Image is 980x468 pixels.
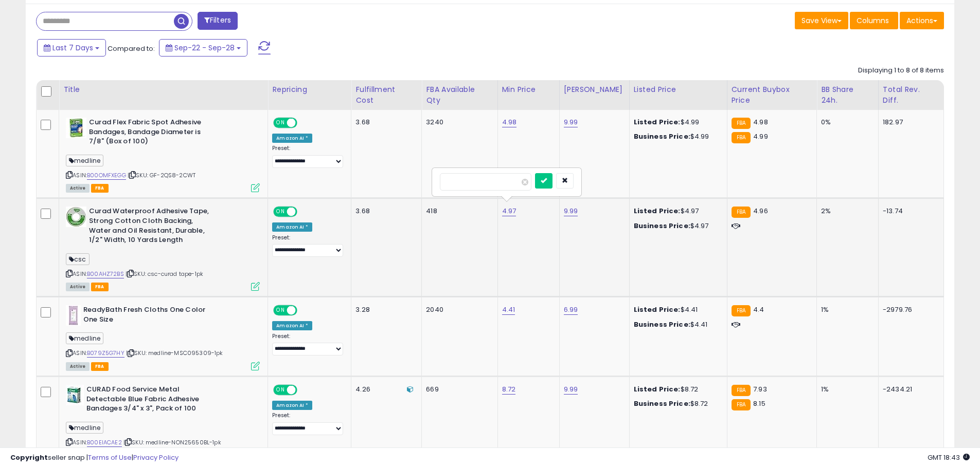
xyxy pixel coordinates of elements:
div: 3.68 [355,118,414,127]
div: Fulfillment Cost [355,84,417,106]
div: ASIN: [66,207,260,290]
span: FBA [91,362,109,371]
div: -2979.76 [883,305,936,314]
span: 8.15 [753,399,765,408]
span: All listings currently available for purchase on Amazon [66,184,90,193]
span: 7.93 [753,384,767,394]
a: 9.99 [564,206,578,216]
span: 4.96 [753,206,768,216]
div: seller snap | | [10,453,179,463]
div: 3.28 [355,305,414,314]
button: Actions [900,12,944,29]
span: 4.98 [753,117,768,127]
div: Displaying 1 to 8 of 8 items [858,66,944,76]
div: $8.72 [634,399,719,408]
div: 4.26 [355,385,414,394]
small: FBA [732,399,751,410]
img: 41kzFOGfOtL._SL40_.jpg [66,207,86,227]
span: All listings currently available for purchase on Amazon [66,283,90,291]
button: Filters [198,12,238,30]
b: CURAD Food Service Metal Detectable Blue Fabric Adhesive Bandages 3/4" x 3", Pack of 100 [86,385,211,416]
div: Amazon AI * [272,222,312,232]
div: BB Share 24h. [821,84,874,106]
div: 0% [821,118,870,127]
div: 2% [821,207,870,216]
a: B00OMFXEGG [87,171,126,180]
div: 2040 [426,305,489,314]
div: 1% [821,305,870,314]
div: FBA Available Qty [426,84,493,106]
div: $4.99 [634,118,719,127]
button: Last 7 Days [37,39,106,57]
span: Last 7 Days [52,43,93,53]
strong: Copyright [10,453,48,462]
b: Listed Price: [634,305,681,314]
span: OFF [296,386,312,395]
div: Amazon AI * [272,321,312,330]
div: Preset: [272,145,343,168]
b: Business Price: [634,320,690,329]
div: 1% [821,385,870,394]
div: Preset: [272,412,343,435]
span: OFF [296,306,312,315]
b: ReadyBath Fresh Cloths One Color One Size [83,305,208,327]
span: medline [66,155,103,166]
small: FBA [732,132,751,143]
button: Columns [850,12,898,29]
span: Columns [857,15,889,26]
div: Amazon AI * [272,134,312,143]
div: Amazon AI * [272,401,312,410]
b: Business Price: [634,221,690,231]
a: 9.99 [564,384,578,395]
small: FBA [732,305,751,316]
b: Listed Price: [634,206,681,216]
button: Save View [795,12,848,29]
a: 4.98 [502,117,517,127]
a: Privacy Policy [133,453,179,462]
span: | SKU: csc-curad tape-1pk [126,270,203,278]
a: 9.99 [564,117,578,127]
button: Sep-22 - Sep-28 [159,39,247,57]
span: FBA [91,184,109,193]
div: $4.99 [634,132,719,141]
span: 4.4 [753,305,764,314]
span: medline [66,332,103,344]
img: 41gxp59tAGL._SL40_.jpg [66,385,84,405]
span: ON [274,386,287,395]
div: -13.74 [883,207,936,216]
b: Listed Price: [634,117,681,127]
small: FBA [732,385,751,396]
div: ASIN: [66,305,260,369]
div: 182.97 [883,118,936,127]
b: Curad Waterproof Adhesive Tape, Strong Cotton Cloth Backing, Water and Oil Resistant, Durable, 1/... [89,207,214,247]
img: 419Q2GEJ4KL._SL40_.jpg [66,305,81,326]
div: 418 [426,207,489,216]
span: Compared to: [108,44,155,53]
span: ON [274,306,287,315]
a: B079Z5G7HY [87,349,124,358]
b: Business Price: [634,132,690,141]
b: Curad Flex Fabric Spot Adhesive Bandages, Bandage Diameter is 7/8" (Box of 100) [89,118,214,149]
div: $4.41 [634,305,719,314]
small: FBA [732,118,751,129]
div: ASIN: [66,385,260,458]
div: Current Buybox Price [732,84,812,106]
div: Preset: [272,333,343,356]
div: [PERSON_NAME] [564,84,625,95]
span: OFF [296,119,312,127]
div: 669 [426,385,489,394]
span: Sep-22 - Sep-28 [174,43,235,53]
span: 2025-10-6 18:43 GMT [928,453,970,462]
div: Title [63,84,263,95]
small: FBA [732,207,751,218]
div: Preset: [272,234,343,257]
span: | SKU: medline-MSC095309-1pk [126,349,223,357]
div: 3240 [426,118,489,127]
span: OFF [296,208,312,216]
div: Repricing [272,84,347,95]
div: 3.68 [355,207,414,216]
div: ASIN: [66,118,260,191]
span: All listings currently available for purchase on Amazon [66,362,90,371]
a: 4.97 [502,206,516,216]
span: 4.99 [753,132,768,141]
